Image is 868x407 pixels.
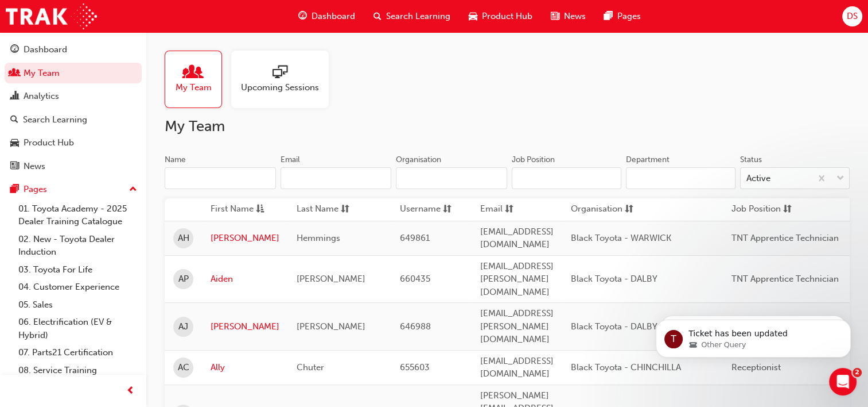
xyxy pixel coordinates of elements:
[639,295,868,376] iframe: Intercom notifications message
[10,162,19,172] span: news-icon
[5,179,142,200] button: Pages
[847,10,858,23] span: DS
[14,261,142,279] a: 03. Toyota For Life
[5,156,142,177] a: News
[129,182,137,197] span: up-icon
[14,278,142,296] a: 04. Customer Experience
[5,86,142,107] a: Analytics
[480,226,554,250] span: [EMAIL_ADDRESS][DOMAIN_NAME]
[10,185,19,195] span: pages-icon
[595,5,650,28] a: pages-iconPages
[297,362,324,373] span: Chuter
[400,202,441,217] span: Username
[298,9,307,24] span: guage-icon
[281,167,392,189] input: Email
[505,202,513,217] span: sorting-icon
[165,51,231,108] a: My Team
[626,154,670,166] div: Department
[10,68,19,79] span: people-icon
[571,202,622,217] span: Organisation
[289,5,364,28] a: guage-iconDashboard
[564,10,586,23] span: News
[14,231,142,261] a: 02. New - Toyota Dealer Induction
[24,136,74,149] div: Product Hub
[297,274,365,284] span: [PERSON_NAME]
[480,356,554,379] span: [EMAIL_ADDRESS][DOMAIN_NAME]
[400,274,430,284] span: 660435
[480,261,554,297] span: [EMAIL_ADDRESS][PERSON_NAME][DOMAIN_NAME]
[10,115,18,125] span: search-icon
[24,160,45,173] div: News
[460,5,542,28] a: car-iconProduct Hub
[400,321,431,332] span: 646988
[273,65,287,81] span: sessionType_ONLINE_URL-icon
[443,202,451,217] span: sorting-icon
[24,183,47,196] div: Pages
[373,9,382,24] span: search-icon
[5,109,142,130] a: Search Learning
[625,202,633,217] span: sorting-icon
[604,9,613,24] span: pages-icon
[469,9,477,24] span: car-icon
[386,10,450,23] span: Search Learning
[241,81,319,94] span: Upcoming Sessions
[186,65,201,81] span: people-icon
[829,368,857,396] iframe: Intercom live chat
[400,233,430,243] span: 649861
[400,202,463,217] button: Usernamesorting-icon
[480,202,503,217] span: Email
[256,202,264,217] span: asc-icon
[571,274,657,284] span: Black Toyota - DALBY
[14,344,142,362] a: 07. Parts21 Certification
[551,9,559,24] span: news-icon
[211,272,279,286] a: Aiden
[512,154,555,166] div: Job Position
[297,233,340,243] span: Hemmings
[731,202,795,217] button: Job Positionsorting-icon
[10,138,19,148] span: car-icon
[626,167,735,189] input: Department
[740,154,762,166] div: Status
[400,362,430,373] span: 655603
[836,171,844,186] span: down-icon
[14,313,142,344] a: 06. Electrification (EV & Hybrid)
[297,202,338,217] span: Last Name
[165,117,850,136] h2: My Team
[783,202,792,217] span: sorting-icon
[165,154,186,166] div: Name
[512,167,621,189] input: Job Position
[178,232,189,245] span: AH
[341,202,349,217] span: sorting-icon
[211,361,279,374] a: Ally
[14,296,142,314] a: 05. Sales
[542,5,595,28] a: news-iconNews
[14,200,142,231] a: 01. Toyota Academy - 2025 Dealer Training Catalogue
[178,272,189,286] span: AP
[617,10,641,23] span: Pages
[5,132,142,153] a: Product Hub
[396,154,441,166] div: Organisation
[23,113,87,126] div: Search Learning
[731,274,839,284] span: TNT Apprentice Technician
[211,232,279,245] a: [PERSON_NAME]
[6,3,97,29] img: Trak
[24,90,59,103] div: Analytics
[746,172,770,185] div: Active
[731,233,839,243] span: TNT Apprentice Technician
[297,202,360,217] button: Last Namesorting-icon
[571,233,671,243] span: Black Toyota - WARWICK
[211,202,254,217] span: First Name
[571,321,657,332] span: Black Toyota - DALBY
[126,384,135,398] span: prev-icon
[480,308,554,344] span: [EMAIL_ADDRESS][PERSON_NAME][DOMAIN_NAME]
[364,5,460,28] a: search-iconSearch Learning
[482,10,532,23] span: Product Hub
[10,91,19,102] span: chart-icon
[178,320,188,333] span: AJ
[5,39,142,60] a: Dashboard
